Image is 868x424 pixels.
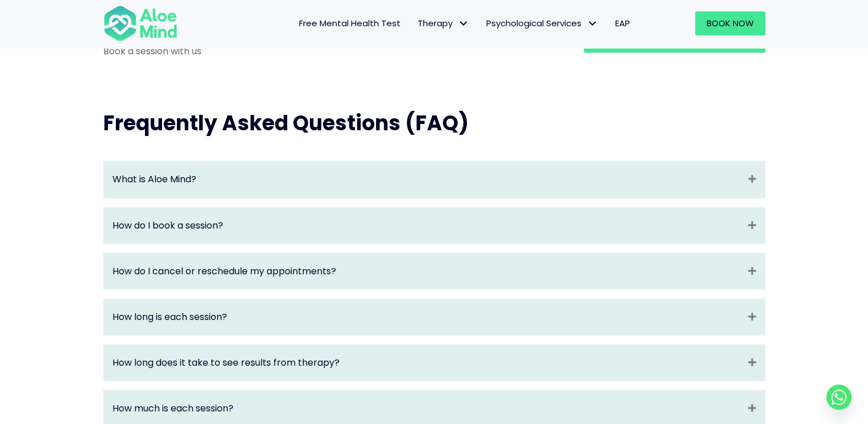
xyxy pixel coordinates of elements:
[615,17,630,29] span: EAP
[112,265,742,278] a: How do I cancel or reschedule my appointments?
[112,356,742,369] a: How long does it take to see results from therapy?
[418,17,469,29] span: Therapy
[478,11,607,35] a: Psychological ServicesPsychological Services: submenu
[584,15,601,32] span: Psychological Services: submenu
[409,11,478,35] a: TherapyTherapy: submenu
[290,11,409,35] a: Free Mental Health Test
[748,402,756,415] i: Expand
[748,265,756,278] i: Expand
[748,356,756,369] i: Expand
[486,17,598,29] span: Psychological Services
[826,385,851,410] a: Whatsapp
[112,219,742,232] a: How do I book a session?
[748,310,756,323] i: Expand
[748,173,756,186] i: Expand
[706,17,754,29] span: Book Now
[103,5,177,42] img: Aloe mind Logo
[112,310,742,323] a: How long is each session?
[607,11,639,35] a: EAP
[192,11,639,35] nav: Menu
[103,109,469,138] span: Frequently Asked Questions (FAQ)
[112,402,742,415] a: How much is each session?
[455,15,472,32] span: Therapy: submenu
[103,45,567,58] p: Book a session with us
[695,11,765,35] a: Book Now
[299,17,401,29] span: Free Mental Health Test
[748,219,756,232] i: Expand
[112,173,742,186] a: What is Aloe Mind?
